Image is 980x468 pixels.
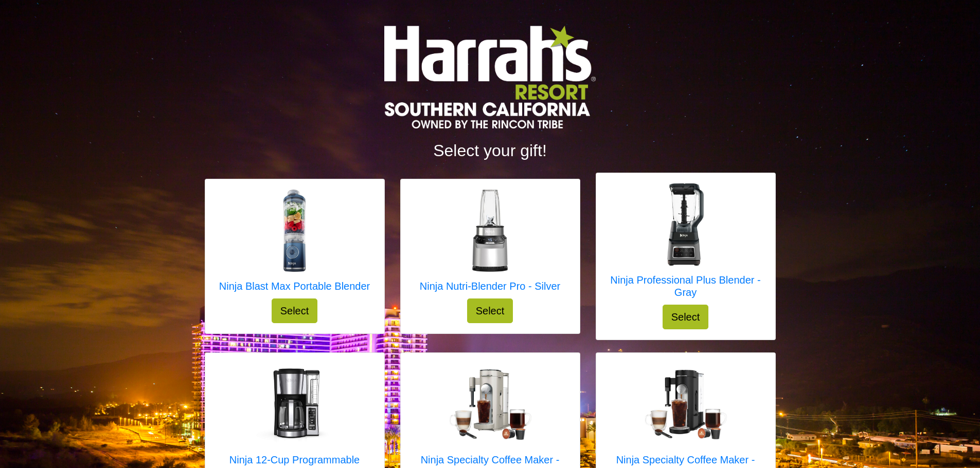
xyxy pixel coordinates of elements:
a: Ninja Nutri-Blender Pro - Silver Ninja Nutri-Blender Pro - Silver [420,190,560,298]
img: Ninja Professional Plus Blender - Gray [645,183,727,266]
img: Ninja Nutri-Blender Pro - Silver [449,190,531,272]
h5: Ninja Professional Plus Blender - Gray [607,274,765,298]
button: Select [272,298,318,323]
button: Select [663,305,709,329]
img: Ninja Specialty Coffee Maker - Stone [449,369,531,439]
h5: Ninja Blast Max Portable Blender [219,280,370,292]
img: Logo [384,26,595,128]
a: Ninja Blast Max Portable Blender Ninja Blast Max Portable Blender [219,190,370,298]
h5: Ninja Nutri-Blender Pro - Silver [420,280,560,292]
button: Select [467,298,513,323]
a: Ninja Professional Plus Blender - Gray Ninja Professional Plus Blender - Gray [607,183,765,305]
img: Ninja Specialty Coffee Maker - Black [645,370,727,440]
img: Ninja 12-Cup Programmable Coffee Brewer [254,363,336,445]
h2: Select your gift! [205,141,776,160]
img: Ninja Blast Max Portable Blender [253,190,335,272]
